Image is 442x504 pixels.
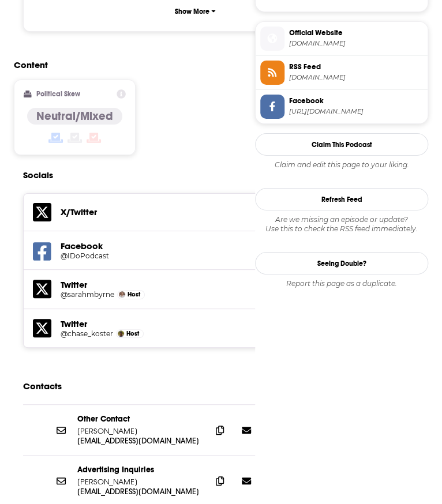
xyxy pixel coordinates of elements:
[23,375,62,397] h2: Contacts
[77,426,202,436] p: [PERSON_NAME]
[289,96,423,106] span: Facebook
[33,1,358,22] button: Show More
[61,318,316,329] h5: Twitter
[61,329,113,338] a: @chase_koster
[128,291,140,298] span: Host
[255,133,428,156] button: Claim This Podcast
[255,215,428,234] div: Are we missing an episode or update? Use this to check the RSS feed immediately.
[255,279,428,288] div: Report this page as a duplicate.
[77,465,202,475] p: Advertising Inquiries
[255,188,428,210] button: Refresh Feed
[260,61,423,85] a: RSS Feed[DOMAIN_NAME]
[289,107,423,116] span: https://www.facebook.com/IDoPodcast
[77,477,202,487] p: [PERSON_NAME]
[126,330,139,337] span: Host
[77,487,202,497] p: [EMAIL_ADDRESS][DOMAIN_NAME]
[289,28,423,38] span: Official Website
[61,240,316,251] h5: Facebook
[119,291,125,298] img: Sarah Kosterlitz
[61,290,114,299] a: @sarahmbyrne
[61,251,144,260] h5: @IDoPodcast
[118,330,124,337] img: Chase Kosterlitz
[61,279,316,290] h5: Twitter
[289,73,423,82] span: feeds.megaphone.fm
[36,90,80,98] h2: Political Skew
[61,206,316,217] h5: X/Twitter
[260,27,423,51] a: Official Website[DOMAIN_NAME]
[289,39,423,48] span: idopodcast.com
[61,251,316,260] a: @IDoPodcast
[23,164,53,186] h2: Socials
[289,62,423,72] span: RSS Feed
[175,7,209,16] p: Show More
[77,414,202,424] p: Other Contact
[255,252,428,274] a: Seeing Double?
[14,59,368,70] h2: Content
[255,160,428,170] div: Claim and edit this page to your liking.
[36,109,113,123] h4: Neutral/Mixed
[77,436,202,446] p: [EMAIL_ADDRESS][DOMAIN_NAME]
[260,95,423,119] a: Facebook[URL][DOMAIN_NAME]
